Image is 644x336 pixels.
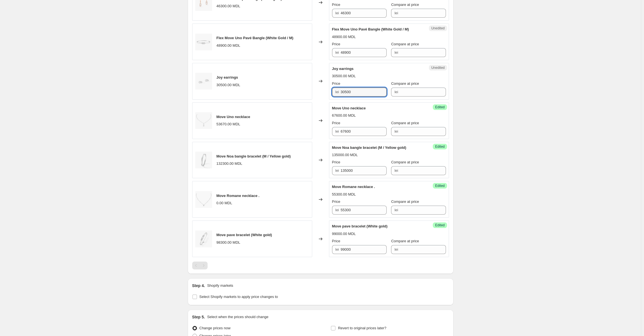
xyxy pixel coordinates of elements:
div: 67600.00 MDL [332,113,356,118]
span: Move Noa bangle bracelet (M / Yellow gold) [332,145,406,150]
span: lei [394,50,398,55]
span: Price [332,3,340,7]
div: 30500.00 MDL [217,82,240,88]
span: Price [332,199,340,204]
span: lei [394,168,398,173]
span: lei [394,129,398,133]
span: Joy earrings [217,75,238,79]
h2: Step 4. [192,283,205,288]
span: Edited [435,144,445,149]
span: Move pave bracelet (White gold) [217,233,272,237]
span: lei [394,90,398,94]
span: Move pave bracelet (White gold) [332,224,388,228]
div: 30500.00 MDL [332,73,356,79]
span: Price [332,42,340,46]
span: Edited [435,223,445,227]
span: lei [335,50,339,55]
div: 132300.00 MDL [217,161,243,166]
span: lei [394,208,398,212]
span: Move Uno necklace [332,106,366,110]
span: Unedited [431,26,445,30]
h2: Step 5. [192,314,205,320]
span: Price [332,81,340,86]
div: 48900.00 MDL [217,43,240,48]
div: 46300.00 MDL [217,3,240,9]
div: 98300.00 MDL [217,240,240,245]
span: Flex Move Uno Pavé Bangle (White Gold / M) [332,27,409,31]
span: Compare at price [391,199,419,204]
span: Price [332,121,340,125]
span: Price [332,160,340,164]
img: boucles-oreilles-diamant-or-blanc-joy-pm-06954-bis_1_0bdbcfe6-5e7b-4783-a66b-931cc5e4010f_80x.webp [195,73,212,90]
span: lei [335,208,339,212]
span: Compare at price [391,160,419,164]
span: Select Shopify markets to apply price changes to [199,295,278,299]
img: messika_paris_-_collier_move_romane_vue_1_07158_w_80x.webp [195,191,212,208]
span: Move Romane necklace . [217,194,260,198]
span: Edited [435,184,445,188]
img: messika-collier-move-uno-gm-diamant-or-blanc_80x.webp [195,112,212,129]
p: Select when the prices should change [207,314,268,320]
div: 55300.00 MDL [332,192,356,197]
div: 135000.00 MDL [332,152,358,158]
img: bracelet-diamant-or-blanc-move-classique-pave-03995_1_80x.jpg [195,231,212,247]
span: Compare at price [391,121,419,125]
img: bracelet-jonc-diamant-or-blanc-move-uno-11134-3_80x.jpg [195,34,212,50]
div: 48900.00 MDL [332,34,356,40]
span: lei [335,129,339,133]
nav: Pagination [192,262,208,269]
span: lei [394,247,398,252]
div: 99000.00 MDL [332,231,356,237]
span: lei [394,11,398,15]
span: Price [332,239,340,243]
span: Joy earrings [332,67,354,71]
img: bracelet-bangle-diamant-or-blanc-move-noa-pm-10092_3_80x.jpg [195,152,212,168]
span: Compare at price [391,81,419,86]
span: Compare at price [391,42,419,46]
span: Move Romane necklace . [332,185,375,189]
span: lei [335,11,339,15]
span: Move Noa bangle bracelet (M / Yellow gold) [217,154,291,158]
span: Move Uno necklace [217,115,250,119]
span: Compare at price [391,239,419,243]
span: Revert to original prices later? [338,326,386,330]
span: lei [335,168,339,173]
span: Change prices now [199,326,231,330]
p: Shopify markets [207,283,233,288]
div: 53670.00 MDL [217,121,240,127]
div: 0.00 MDL [217,200,232,206]
span: lei [335,90,339,94]
span: Unedited [431,65,445,70]
span: lei [335,247,339,252]
span: Flex Move Uno Pavé Bangle (White Gold / M) [217,36,293,40]
span: Compare at price [391,3,419,7]
span: Edited [435,105,445,109]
